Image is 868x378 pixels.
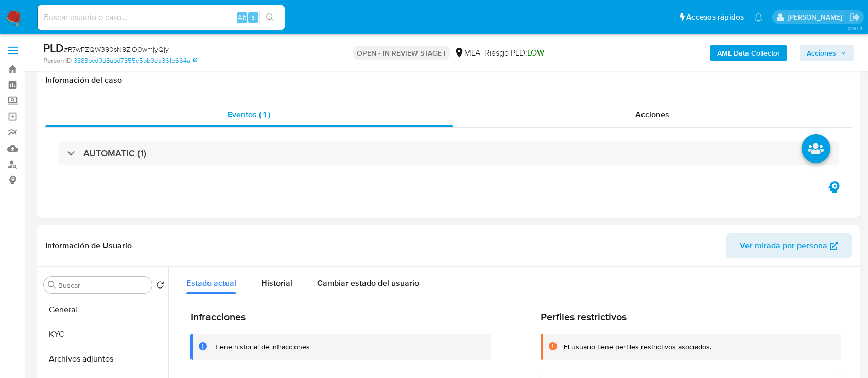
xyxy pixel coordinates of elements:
[454,47,480,59] div: MLA
[259,10,281,25] button: search-icon
[800,45,854,61] button: Acciones
[849,12,860,23] a: Salir
[40,297,168,322] button: General
[527,47,544,59] span: LOW
[740,233,827,258] span: Ver mirada por persona
[686,12,744,23] span: Accesos rápidos
[156,281,164,292] button: Volver al orden por defecto
[788,12,846,22] p: marielabelen.cragno@mercadolibre.com
[48,281,56,289] button: Buscar
[58,141,839,165] div: AUTOMATIC (1)
[252,12,255,22] span: s
[45,75,852,85] h1: Información del caso
[83,148,146,159] h3: AUTOMATIC (1)
[754,13,763,22] a: Notificaciones
[43,40,64,56] b: PLD
[74,56,197,65] a: 3383bcd0d8abd7355c5bb9ea361b664a
[228,109,270,120] span: Eventos ( 1 )
[726,233,852,258] button: Ver mirada por persona
[635,109,669,120] span: Acciones
[238,12,246,22] span: Alt
[40,322,168,347] button: KYC
[353,46,450,60] p: OPEN - IN REVIEW STAGE I
[484,47,544,59] span: Riesgo PLD:
[40,347,168,371] button: Archivos adjuntos
[64,44,169,55] span: # R7wFZQW390sN9ZjO0wmjyQjy
[43,56,72,65] b: Person ID
[717,45,780,61] b: AML Data Collector
[38,11,285,24] input: Buscar usuario o caso...
[807,45,836,61] span: Acciones
[45,241,132,251] h1: Información de Usuario
[58,281,148,290] input: Buscar
[710,45,787,61] button: AML Data Collector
